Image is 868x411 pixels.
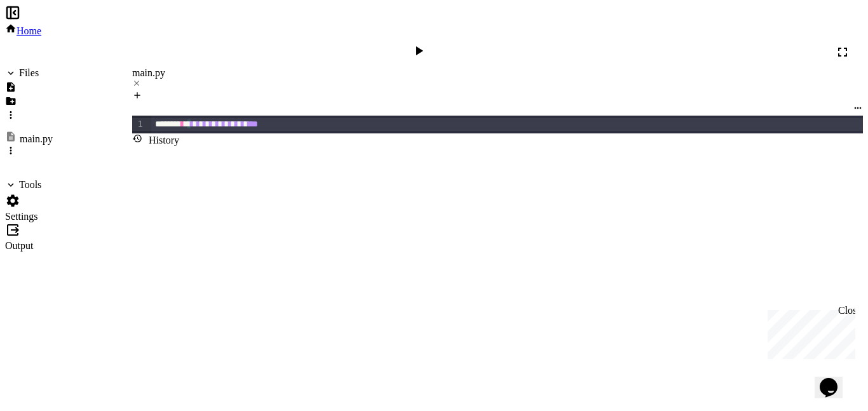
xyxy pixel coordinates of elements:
[20,133,53,145] div: main.py
[132,133,179,146] div: History
[132,118,145,131] div: 1
[19,67,39,79] div: Files
[19,179,41,191] div: Tools
[815,360,855,398] iframe: chat widget
[132,67,863,79] div: main.py
[5,211,53,222] div: Settings
[763,305,855,359] iframe: chat widget
[5,240,53,252] div: Output
[5,5,88,81] div: Chat with us now!Close
[5,25,41,36] a: Home
[17,25,41,36] span: Home
[132,67,863,90] div: main.py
